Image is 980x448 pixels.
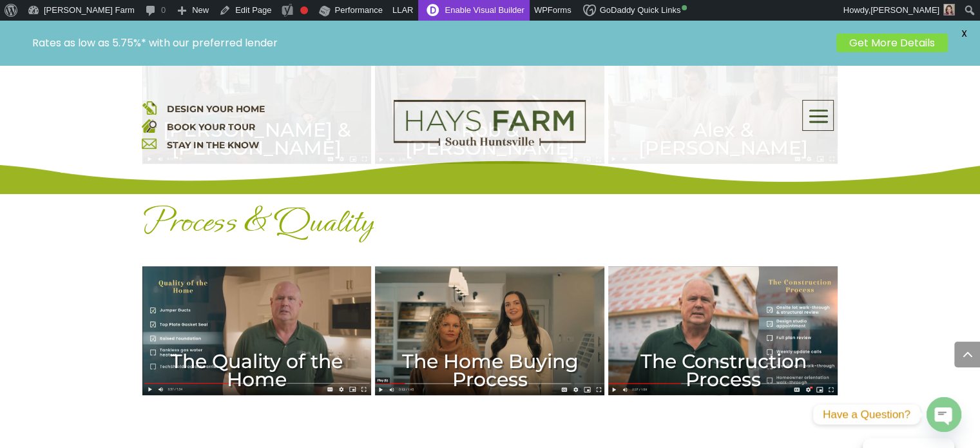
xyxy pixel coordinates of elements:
img: book your home tour [142,118,157,133]
a: DESIGN YOUR HOME [166,103,264,115]
a: Get More Details [836,34,948,52]
a: STAY IN THE KNOW [166,139,258,151]
a: The Quality of the Home [142,266,372,395]
img: Logo [394,100,586,146]
a: hays farm homes huntsville development [394,137,586,149]
div: Focus keyphrase not set [300,6,308,14]
h1: Process & Quality [142,202,838,247]
a: BOOK YOUR TOUR [166,121,255,133]
a: The Construction Process [608,266,838,395]
p: Rates as low as 5.75%* with our preferred lender [32,37,830,49]
img: design your home [142,100,157,115]
span: X [954,24,974,43]
a: The Home Buying Process [375,266,604,395]
span: [PERSON_NAME] [870,5,939,15]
